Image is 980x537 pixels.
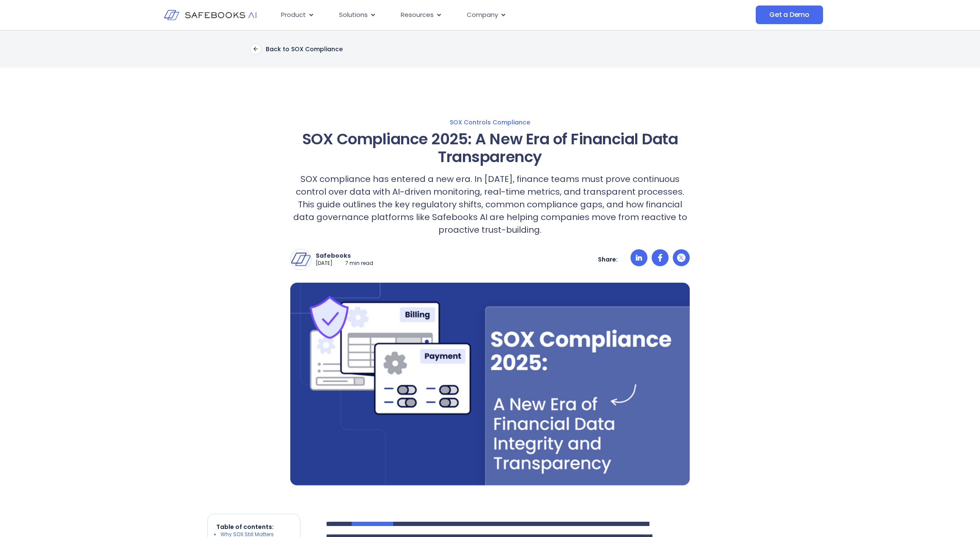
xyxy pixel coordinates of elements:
[756,6,823,24] a: Get a Demo
[290,283,690,485] img: a new era of financial data integity and transparency
[345,260,373,267] p: 7 min read
[401,10,434,20] span: Resources
[291,249,311,270] img: Safebooks
[274,7,671,23] nav: Menu
[266,45,343,53] p: Back to SOX Compliance
[467,10,498,20] span: Company
[339,10,368,20] span: Solutions
[598,256,618,263] p: Share:
[290,130,690,166] h1: SOX Compliance 2025: A New Era of Financial Data Transparency
[250,43,343,55] a: Back to SOX Compliance
[316,252,373,259] p: Safebooks
[216,523,292,531] p: Table of contents:
[316,260,333,267] p: [DATE]
[290,173,690,236] p: SOX compliance has entered a new era. In [DATE], finance teams must prove continuous control over...
[274,7,671,23] div: Menu Toggle
[769,11,809,19] span: Get a Demo
[207,118,773,126] a: SOX Controls Compliance
[281,10,306,20] span: Product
